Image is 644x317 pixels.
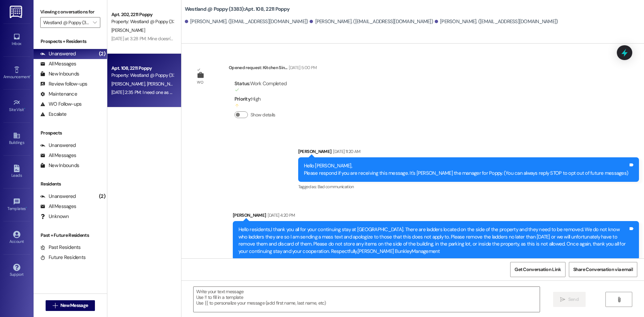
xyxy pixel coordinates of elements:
[26,205,27,210] span: •
[251,111,275,118] label: Show details
[111,89,192,95] div: [DATE] 2:35 PM: I need one as well please.
[573,266,633,273] span: Share Conversation via email
[111,18,173,25] div: Property: Westland @ Poppy (3383)
[553,292,586,307] button: Send
[229,64,317,73] div: Opened request: Kitchen Sin...
[40,244,81,251] div: Past Residents
[111,36,182,42] div: [DATE] at 3:28 PM: Mine doesn't work
[40,70,79,77] div: New Inbounds
[40,213,69,220] div: Unknown
[97,191,107,202] div: (2)
[40,111,66,118] div: Escalate
[40,142,76,149] div: Unanswered
[40,50,76,57] div: Unanswered
[40,254,86,261] div: Future Residents
[40,152,76,159] div: All Messages
[304,162,628,177] div: Hello [PERSON_NAME], Please respond if you are receiving this message. It's [PERSON_NAME] the man...
[266,212,295,219] div: [DATE] 4:20 PM
[111,72,173,79] div: Property: Westland @ Poppy (3383)
[234,78,286,94] div: : Work Completed
[185,18,308,25] div: [PERSON_NAME]. ([EMAIL_ADDRESS][DOMAIN_NAME])
[34,129,107,137] div: Prospects
[435,18,558,25] div: [PERSON_NAME]. ([EMAIL_ADDRESS][DOMAIN_NAME])
[147,81,182,87] span: [PERSON_NAME]
[3,97,30,115] a: Site Visit •
[234,94,286,109] div: : High
[3,229,30,247] a: Account
[234,80,250,87] b: Status
[568,296,579,303] span: Send
[53,303,58,308] i: 
[3,196,30,214] a: Templates •
[510,262,565,277] button: Get Conversation Link
[111,81,147,87] span: [PERSON_NAME]
[310,18,433,25] div: [PERSON_NAME]. ([EMAIL_ADDRESS][DOMAIN_NAME])
[111,27,145,33] span: [PERSON_NAME]
[30,73,31,78] span: •
[40,162,79,169] div: New Inbounds
[40,81,87,88] div: Review follow-ups
[40,101,82,108] div: WO Follow-ups
[60,302,88,309] span: New Message
[46,300,95,311] button: New Message
[111,11,173,18] div: Apt. 202, 2211 Poppy
[318,184,354,190] span: Bad communication
[560,297,565,302] i: 
[298,148,639,157] div: [PERSON_NAME]
[24,106,25,111] span: •
[34,38,107,45] div: Prospects + Residents
[331,148,360,155] div: [DATE] 11:20 AM
[234,96,251,102] b: Priority
[43,17,90,28] input: All communities
[3,31,30,49] a: Inbox
[111,65,173,72] div: Apt. 108, 2211 Poppy
[40,203,76,210] div: All Messages
[40,91,77,98] div: Maintenance
[515,266,561,273] span: Get Conversation Link
[40,193,76,200] div: Unanswered
[233,212,639,221] div: [PERSON_NAME]
[569,262,637,277] button: Share Conversation via email
[3,130,30,148] a: Buildings
[3,262,30,280] a: Support
[97,49,107,59] div: (2)
[238,226,628,255] div: Hello residents,I thank you all for your continuing stay at [GEOGRAPHIC_DATA]. There are ladders ...
[616,297,622,302] i: 
[40,7,100,17] label: Viewing conversations for
[40,60,76,67] div: All Messages
[3,163,30,181] a: Leads
[298,182,639,192] div: Tagged as:
[93,20,97,25] i: 
[34,232,107,239] div: Past + Future Residents
[185,6,289,13] b: Westland @ Poppy (3383): Apt. 108, 2211 Poppy
[197,79,203,86] div: WO
[287,64,317,71] div: [DATE] 5:00 PM
[10,6,23,18] img: ResiDesk Logo
[34,180,107,188] div: Residents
